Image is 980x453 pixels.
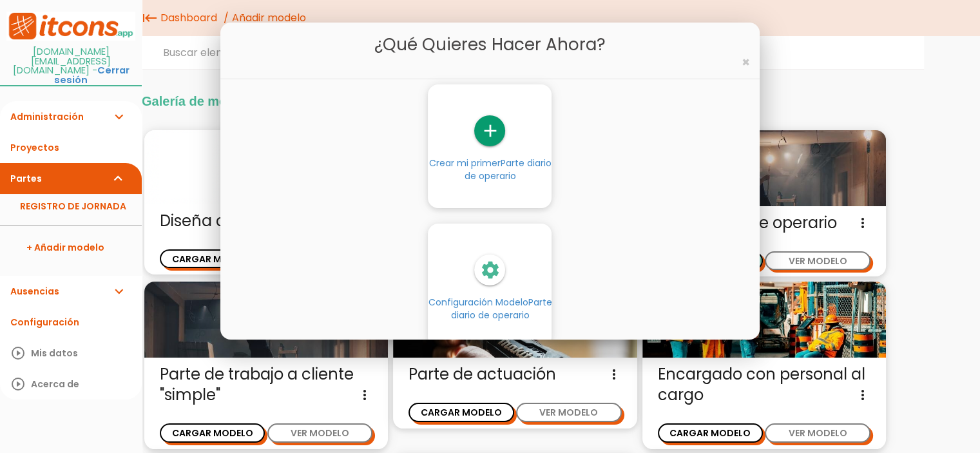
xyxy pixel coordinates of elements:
span: × [742,53,750,72]
img: partediariooperario.jpg [144,282,388,358]
i: more_vert [606,364,622,385]
span: Diseña desde cero [160,211,372,231]
img: partediariooperario.jpg [642,130,886,206]
i: more_vert [357,385,372,405]
a: Cerrar sesión [54,64,130,86]
button: VER MODELO [765,423,870,442]
span: Parte diario de operario [450,296,552,322]
i: settings [474,255,505,285]
button: VER MODELO [516,403,621,421]
span: Parte diario de operario [464,157,551,182]
span: Configuración Modelo [428,296,552,322]
i: more_vert [855,385,870,405]
span: Parte diario de operario [658,213,870,233]
span: Parte de trabajo a cliente "simple" [160,364,372,405]
img: itcons-logo [6,12,135,41]
i: expand_more [111,276,126,307]
i: expand_more [111,101,126,132]
img: encargado.jpg [642,282,886,358]
h2: Galería de modelos de Parte [142,94,883,108]
span: Parte de actuación [408,364,621,385]
button: VER MODELO [267,423,372,442]
i: expand_more [111,163,126,194]
i: play_circle_outline [10,369,26,400]
button: CARGAR MODELO [408,403,514,421]
button: CARGAR MODELO [160,249,265,268]
button: CARGAR MODELO [160,423,265,442]
button: VER MODELO [765,251,870,270]
span: Encargado con personal al cargo [658,364,870,405]
img: enblanco.png [144,130,388,204]
button: Close [742,55,750,69]
input: Buscar elemento... [142,36,924,70]
i: play_circle_outline [10,338,26,369]
span: Crear mi primer [428,157,551,182]
i: more_vert [855,213,870,233]
span: Añadir modelo [232,10,306,25]
h5: ¿Qué quieres hacer ahora? [230,32,750,56]
button: CARGAR MODELO [658,423,763,442]
i: add [474,115,505,146]
a: + Añadir modelo [6,232,135,263]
